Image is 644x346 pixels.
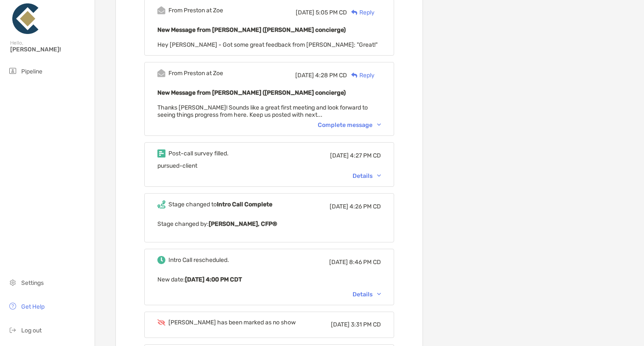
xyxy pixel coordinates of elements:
[316,9,347,16] span: 5:05 PM CD
[8,301,18,311] img: get-help icon
[21,327,42,334] span: Log out
[157,319,165,326] img: Event icon
[10,3,41,34] img: Zoe Logo
[351,321,381,328] span: 3:31 PM CD
[157,89,346,96] b: New Message from [PERSON_NAME] ([PERSON_NAME] concierge)
[157,104,368,118] span: Thanks [PERSON_NAME]! Sounds like a great first meeting and look forward to seeing things progres...
[157,162,197,169] span: pursued-client
[347,71,375,80] div: Reply
[350,203,381,210] span: 4:26 PM CD
[331,321,350,328] span: [DATE]
[8,325,18,335] img: logout icon
[315,72,347,79] span: 4:28 PM CD
[350,152,381,159] span: 4:27 PM CD
[168,256,229,264] div: Intro Call rescheduled.
[351,10,358,15] img: Reply icon
[8,66,18,76] img: pipeline icon
[21,279,44,287] span: Settings
[377,124,381,126] img: Chevron icon
[209,220,277,228] b: [PERSON_NAME], CFP®
[157,274,381,285] p: New date :
[217,201,272,208] b: Intro Call Complete
[349,259,381,266] span: 8:46 PM CD
[377,293,381,295] img: Chevron icon
[351,73,358,78] img: Reply icon
[157,200,165,208] img: Event icon
[168,150,229,157] div: Post-call survey filled.
[168,70,223,77] div: From Preston at Zoe
[185,276,242,283] b: [DATE] 4:00 PM CDT
[329,259,348,266] span: [DATE]
[377,174,381,177] img: Chevron icon
[295,72,314,79] span: [DATE]
[157,41,378,48] span: Hey [PERSON_NAME] - Got some great feedback from [PERSON_NAME]: "Great!"
[157,149,165,158] img: Event icon
[168,7,223,14] div: From Preston at Zoe
[10,46,90,53] span: [PERSON_NAME]!
[347,8,375,17] div: Reply
[318,121,381,129] div: Complete message
[296,9,314,16] span: [DATE]
[157,219,381,229] p: Stage changed by:
[353,172,381,180] div: Details
[330,152,349,159] span: [DATE]
[330,203,348,210] span: [DATE]
[168,319,296,326] div: [PERSON_NAME] has been marked as no show
[157,69,165,77] img: Event icon
[353,291,381,298] div: Details
[8,277,18,287] img: settings icon
[157,26,346,34] b: New Message from [PERSON_NAME] ([PERSON_NAME] concierge)
[157,6,165,14] img: Event icon
[168,201,272,208] div: Stage changed to
[157,256,165,264] img: Event icon
[21,303,45,310] span: Get Help
[21,68,42,75] span: Pipeline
